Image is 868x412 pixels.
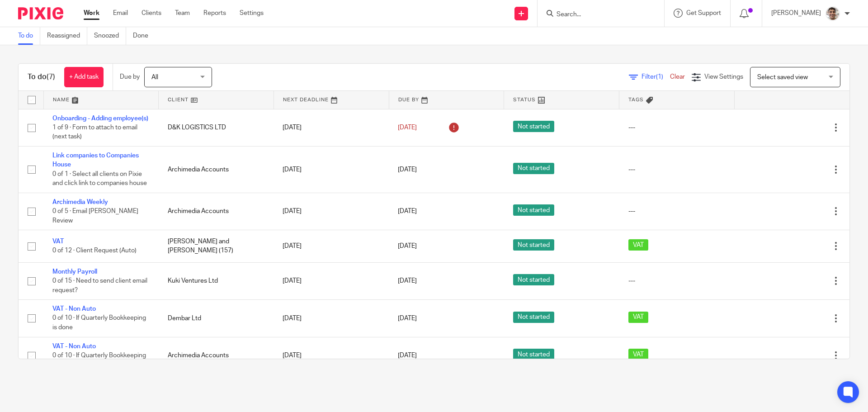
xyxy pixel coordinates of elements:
span: Not started [513,312,554,323]
p: [PERSON_NAME] [771,9,821,18]
span: [DATE] [398,243,417,249]
a: Reassigned [47,27,87,45]
td: [PERSON_NAME] and [PERSON_NAME] (157) [159,230,274,262]
input: Search [556,11,637,19]
td: [DATE] [274,193,389,230]
a: VAT - Non Auto [52,343,96,350]
span: [DATE] [398,352,417,359]
span: View Settings [704,74,743,80]
span: VAT [628,239,648,251]
span: [DATE] [398,315,417,322]
td: Archimedia Accounts [159,337,274,374]
span: Tags [628,97,644,102]
a: Clients [142,9,161,18]
td: Archimedia Accounts [159,146,274,193]
a: Team [175,9,190,18]
span: 0 of 10 · If Quarterly Bookkeeping is done [52,352,146,368]
span: All [151,74,158,81]
td: [DATE] [274,337,389,374]
span: 0 of 10 · If Quarterly Bookkeeping is done [52,315,146,331]
span: (1) [656,74,663,80]
span: 0 of 5 · Email [PERSON_NAME] Review [52,208,138,224]
span: (7) [47,73,55,81]
span: [DATE] [398,208,417,214]
span: Not started [513,163,554,174]
td: [DATE] [274,230,389,262]
img: Pixie [18,7,63,19]
span: [DATE] [398,278,417,284]
a: Settings [240,9,264,18]
a: Done [133,27,155,45]
div: --- [628,123,726,132]
span: [DATE] [398,166,417,173]
td: Archimedia Accounts [159,193,274,230]
div: --- [628,207,726,216]
span: 0 of 15 · Need to send client email request? [52,278,147,294]
span: 0 of 1 · Select all clients on Pixie and click link to companies house [52,171,147,187]
td: D&K LOGISTICS LTD [159,109,274,146]
td: [DATE] [274,109,389,146]
span: Not started [513,239,554,251]
span: VAT [628,312,648,323]
span: Not started [513,274,554,285]
a: Onboarding - Adding employee(s) [52,115,148,122]
p: Due by [120,72,140,81]
span: Not started [513,349,554,360]
a: Archimedia Weekly [52,199,108,205]
div: --- [628,165,726,174]
a: Link companies to Companies House [52,152,139,168]
td: Kuki Ventures Ltd [159,262,274,299]
td: [DATE] [274,300,389,337]
img: PXL_20240409_141816916.jpg [826,6,840,21]
span: Select saved view [757,74,808,81]
a: VAT - Non Auto [52,306,96,312]
span: 0 of 12 · Client Request (Auto) [52,248,137,254]
a: Monthly Payroll [52,269,97,275]
span: Not started [513,121,554,132]
td: [DATE] [274,262,389,299]
a: Reports [203,9,226,18]
a: Snoozed [94,27,126,45]
a: Clear [670,74,685,80]
span: VAT [628,349,648,360]
td: Dembar Ltd [159,300,274,337]
a: To do [18,27,40,45]
h1: To do [28,72,55,82]
td: [DATE] [274,146,389,193]
span: Get Support [686,10,721,16]
span: 1 of 9 · Form to attach to email (next task) [52,124,137,140]
a: Email [113,9,128,18]
a: VAT [52,238,64,245]
span: Filter [642,74,670,80]
span: Not started [513,204,554,216]
a: Work [84,9,99,18]
span: [DATE] [398,124,417,131]
a: + Add task [64,67,104,87]
div: --- [628,276,726,285]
